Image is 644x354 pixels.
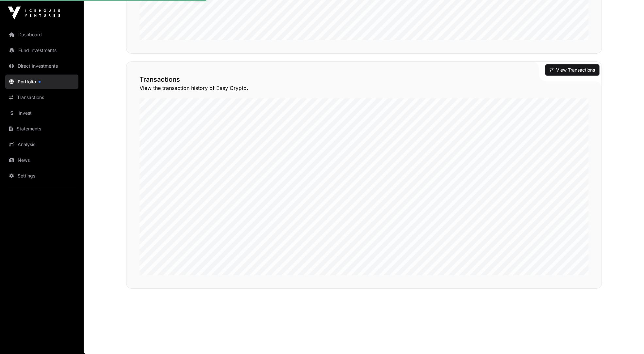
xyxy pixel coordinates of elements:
[5,43,78,58] a: Fund Investments
[5,75,78,89] a: Portfolio
[545,64,599,76] button: View Transactions
[5,153,78,167] a: News
[5,122,78,136] a: Statements
[5,106,78,120] a: Invest
[5,169,78,183] a: Settings
[5,27,78,42] a: Dashboard
[5,59,78,73] a: Direct Investments
[5,90,78,105] a: Transactions
[140,75,588,84] h2: Transactions
[611,323,644,354] iframe: Chat Widget
[140,84,588,92] p: View the transaction history of Easy Crypto.
[8,7,60,20] img: Icehouse Ventures Logo
[5,137,78,152] a: Analysis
